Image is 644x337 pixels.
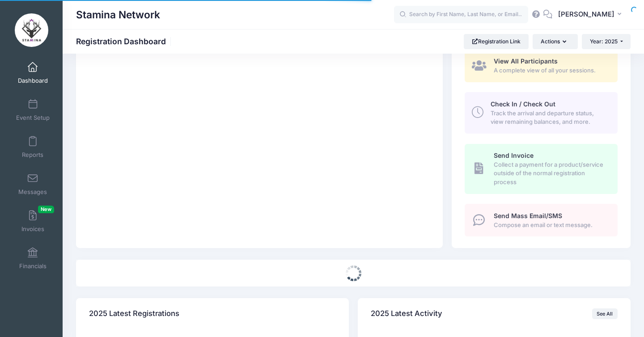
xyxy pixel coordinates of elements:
[12,206,54,237] a: InvoicesNew
[494,66,607,75] span: A complete view of all your sessions.
[22,151,43,159] span: Reports
[464,34,529,49] a: Registration Link
[394,6,528,24] input: Search by First Name, Last Name, or Email...
[12,94,54,126] a: Event Setup
[592,308,618,319] a: See All
[491,109,607,126] span: Track the arrival and departure status, view remaining balances, and more.
[12,57,54,88] a: Dashboard
[582,34,631,49] button: Year: 2025
[552,4,631,25] button: [PERSON_NAME]
[12,243,54,274] a: Financials
[16,114,50,122] span: Event Setup
[494,57,558,65] span: View All Participants
[15,13,48,47] img: Stamina Network
[18,77,48,84] span: Dashboard
[371,301,442,327] h4: 2025 Latest Activity
[494,212,562,219] span: Send Mass Email/SMS
[465,204,618,236] a: Send Mass Email/SMS Compose an email or text message.
[590,38,618,45] span: Year: 2025
[465,144,618,194] a: Send Invoice Collect a payment for a product/service outside of the normal registration process
[76,37,174,46] h1: Registration Dashboard
[465,50,618,82] a: View All Participants A complete view of all your sessions.
[491,100,555,108] span: Check In / Check Out
[494,152,534,159] span: Send Invoice
[465,92,618,133] a: Check In / Check Out Track the arrival and departure status, view remaining balances, and more.
[12,131,54,163] a: Reports
[76,4,160,25] h1: Stamina Network
[18,188,47,196] span: Messages
[12,168,54,200] a: Messages
[533,34,577,49] button: Actions
[21,225,44,233] span: Invoices
[494,160,607,187] span: Collect a payment for a product/service outside of the normal registration process
[19,262,47,270] span: Financials
[89,301,179,327] h4: 2025 Latest Registrations
[494,221,607,230] span: Compose an email or text message.
[38,206,54,213] span: New
[558,9,614,19] span: [PERSON_NAME]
